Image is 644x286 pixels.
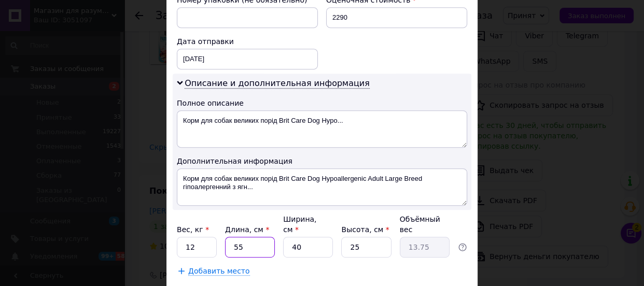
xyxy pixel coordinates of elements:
[225,225,269,234] label: Длина, см
[177,168,467,206] textarea: Корм для собак великих порід Brit Care Dog Hypoallergenic Adult Large Breed гіпоалергенний з ягн...
[177,225,209,234] label: Вес, кг
[185,78,370,89] span: Описание и дополнительная информация
[177,98,467,108] div: Полное описание
[188,267,250,276] span: Добавить место
[400,214,450,235] div: Объёмный вес
[283,215,316,234] label: Ширина, см
[177,36,318,47] div: Дата отправки
[341,225,389,234] label: Высота, см
[177,156,467,166] div: Дополнительная информация
[177,110,467,148] textarea: Корм для собак великих порід Brit Care Dog Hypo...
